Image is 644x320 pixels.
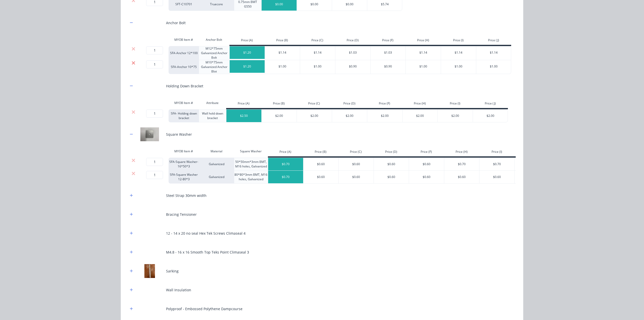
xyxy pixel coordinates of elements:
[166,20,186,25] div: Anchor Bolt
[166,306,243,311] div: Polyproof - Embossed Polythene Dampcourse
[406,46,441,59] div: $1.14
[169,46,199,60] div: SFA-Anchor 12*100
[402,99,437,109] div: Price (H)
[303,171,339,183] div: $0.60
[166,193,207,198] div: Steel Strap 30mm width
[339,158,374,170] div: $0.60
[300,60,335,73] div: $1.00
[262,110,297,122] div: $2.00
[335,60,371,73] div: $0.90
[146,60,163,68] input: ?
[199,98,226,108] div: Attribute
[406,60,441,73] div: $1.00
[367,110,403,122] div: $2.00
[444,171,479,183] div: $0.60
[199,35,229,45] div: Anchor Bolt
[515,171,550,183] div: $0.60
[265,60,300,73] div: $1.00
[338,148,374,158] div: Price (C)
[146,110,163,118] input: ?
[444,148,479,158] div: Price (H)
[230,46,265,59] div: $1.20
[166,83,203,89] div: Holding Down Bracket
[229,36,265,46] div: Price (A)
[332,99,367,109] div: Price (D)
[199,109,226,122] div: Wall hold down bracket
[199,60,229,74] div: M10*75mm Galvanized Anchor Blot
[476,60,511,73] div: $1.00
[514,148,550,158] div: Price (J)
[199,146,234,156] div: Material
[515,158,550,170] div: $0.70
[479,158,515,170] div: $0.70
[409,171,444,183] div: $0.60
[476,36,511,46] div: Price (J)
[166,132,192,137] div: Square Washer
[234,171,268,184] div: 80*80*3mm BMT, M16 holes, Galvanized
[339,171,374,183] div: $0.60
[441,46,476,59] div: $1.14
[234,158,268,171] div: 50*50mm*3mm BMT, M16 holes, Galvanized
[374,171,409,183] div: $0.60
[169,146,199,156] div: MYOB Item #
[441,60,476,73] div: $1.00
[137,127,162,141] img: Square Washer
[169,158,199,171] div: SFA-Square Washer-16*50*3
[226,110,262,122] div: $2.50
[166,287,191,293] div: Wall Insulation
[166,212,197,217] div: Bracing Tensioner
[444,158,479,170] div: $0.70
[166,268,179,274] div: Sarking
[169,35,199,45] div: MYOB Item #
[166,250,249,255] div: M4.8 - 16 x 16 Smooth Top Teks Point Climaseal 3
[268,171,303,183] div: $0.70
[169,109,199,122] div: SFA- Holding down bracket
[265,46,300,59] div: $1.14
[169,60,199,74] div: SFA-Anchor 10*75
[303,148,338,158] div: Price (B)
[479,171,515,183] div: $0.60
[409,148,444,158] div: Price (F)
[146,46,163,54] input: ?
[297,110,332,122] div: $2.00
[199,46,229,60] div: M12*75mm Galvanized Anchor Bolt
[371,60,406,73] div: $0.90
[226,99,261,109] div: Price (A)
[303,158,339,170] div: $0.60
[166,231,246,236] div: 12 - 14 x 20 no seal Hex Tek Screws Climaseal 4
[146,158,163,166] input: ?
[371,46,406,59] div: $1.03
[473,99,508,109] div: Price (J)
[230,60,265,73] div: $1.20
[406,36,441,46] div: Price (H)
[169,171,199,184] div: SFA-Square Washer 12-80*3
[199,158,234,171] div: Galvanized
[370,36,406,46] div: Price (F)
[476,46,511,59] div: $1.14
[479,148,514,158] div: Price (I)
[403,110,438,122] div: $2.00
[441,36,476,46] div: Price (I)
[300,36,335,46] div: Price (C)
[438,110,473,122] div: $2.00
[473,110,508,122] div: $2.00
[332,110,367,122] div: $2.00
[335,36,370,46] div: Price (D)
[335,46,371,59] div: $1.03
[374,158,409,170] div: $0.60
[234,146,268,156] div: Square Washer
[367,99,402,109] div: Price (F)
[265,36,300,46] div: Price (B)
[437,99,473,109] div: Price (I)
[137,264,162,278] img: Sarking
[146,171,163,179] input: ?
[268,158,303,170] div: $0.70
[261,99,297,109] div: Price (B)
[169,98,199,108] div: MYOB Item #
[409,158,444,170] div: $0.60
[199,171,234,184] div: Galvanized
[297,99,332,109] div: Price (C)
[374,148,409,158] div: Price (D)
[268,148,303,158] div: Price (A)
[300,46,335,59] div: $1.14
